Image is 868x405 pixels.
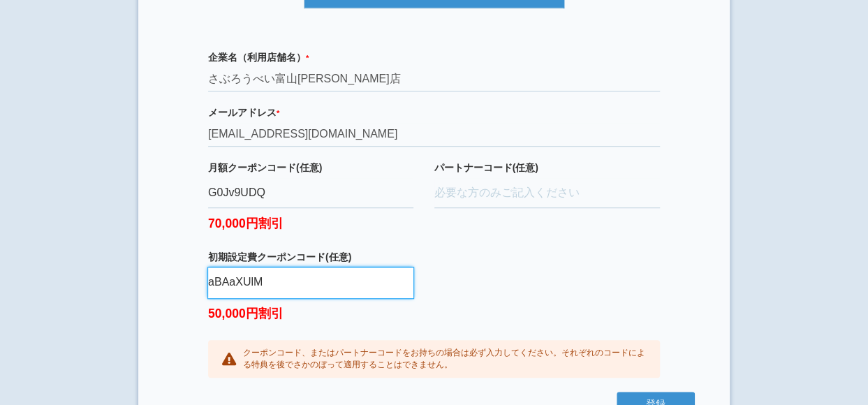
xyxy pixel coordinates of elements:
label: メールアドレス [208,105,660,119]
label: 50,000円割引 [208,298,413,323]
input: クーポンコード [208,178,413,209]
p: クーポンコード、またはパートナーコードをお持ちの場合は必ず入力してください。それぞれのコードによる特典を後でさかのぼって適用することはできません。 [243,347,646,371]
label: 企業名（利用店舗名） [208,50,660,64]
label: 70,000円割引 [208,208,413,233]
input: クーポンコード [208,267,413,298]
input: 必要な方のみご記入ください [434,178,661,209]
label: 初期設定費クーポンコード(任意) [208,250,413,264]
label: パートナーコード(任意) [434,161,661,175]
label: 月額クーポンコード(任意) [208,161,413,175]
